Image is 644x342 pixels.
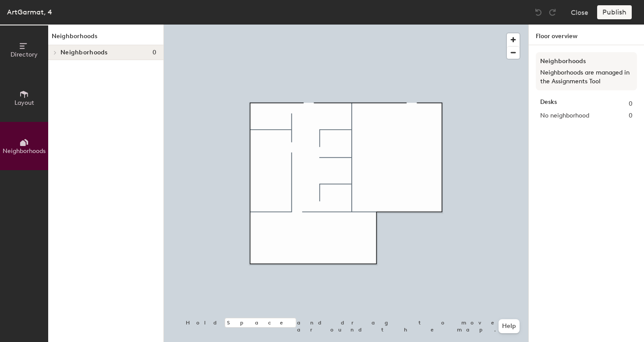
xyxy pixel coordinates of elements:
[152,49,156,56] span: 0
[629,99,633,109] span: 0
[548,8,557,17] img: Redo
[7,7,52,18] div: ArtGarmat, 4
[14,99,34,107] span: Layout
[499,319,520,333] button: Help
[571,5,588,19] button: Close
[534,8,543,17] img: Undo
[48,32,163,45] h1: Neighborhoods
[540,68,633,86] p: Neighborhoods are managed in the Assignments Tool
[629,111,633,121] span: 0
[11,51,38,58] span: Directory
[540,57,633,66] h3: Neighborhoods
[540,111,589,121] span: No neighborhood
[3,147,46,155] span: Neighborhoods
[60,49,108,56] span: Neighborhoods
[529,25,644,45] h1: Floor overview
[540,99,557,109] strong: Desks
